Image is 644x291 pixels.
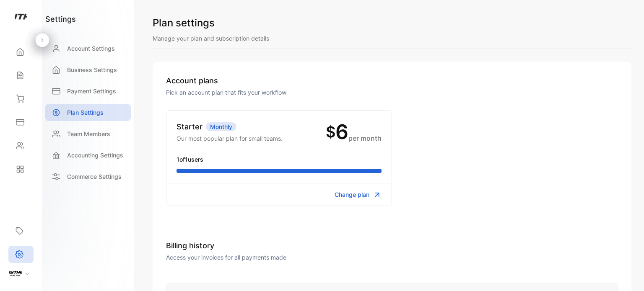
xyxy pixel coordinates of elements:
p: Manage your plan and subscription details [153,34,631,43]
img: logo [15,11,27,23]
p: Access your invoices for all payments made [166,253,618,262]
a: Business Settings [45,61,131,78]
p: Commerce Settings [67,172,122,181]
p: Business Settings [67,65,117,74]
p: Monthly [206,122,236,131]
p: 6 [335,122,348,142]
p: Account Settings [67,44,115,53]
a: Payment Settings [45,82,131,100]
p: Our most popular plan for small teams. [177,134,283,143]
a: Accounting Settings [45,147,131,164]
button: Change plan [335,190,382,199]
a: Commerce Settings [45,168,131,185]
p: Plan Settings [67,108,104,117]
h1: settings [45,13,76,25]
iframe: LiveChat chat widget [609,256,644,291]
a: Plan Settings [45,104,131,121]
p: Payment Settings [67,87,116,95]
h1: Account plans [166,75,618,86]
span: Change plan [335,190,369,199]
h1: Billing history [166,240,618,251]
p: per month [348,133,382,143]
p: Accounting Settings [67,151,123,160]
p: Team Members [67,129,110,138]
p: Starter [177,121,203,132]
p: 1 of 1 users [177,155,382,164]
img: profile [9,266,22,279]
p: $ [326,121,335,143]
a: Account Settings [45,40,131,57]
p: Pick an account plan that fits your workflow [166,88,618,97]
h1: Plan settings [153,15,631,31]
a: Team Members [45,125,131,142]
